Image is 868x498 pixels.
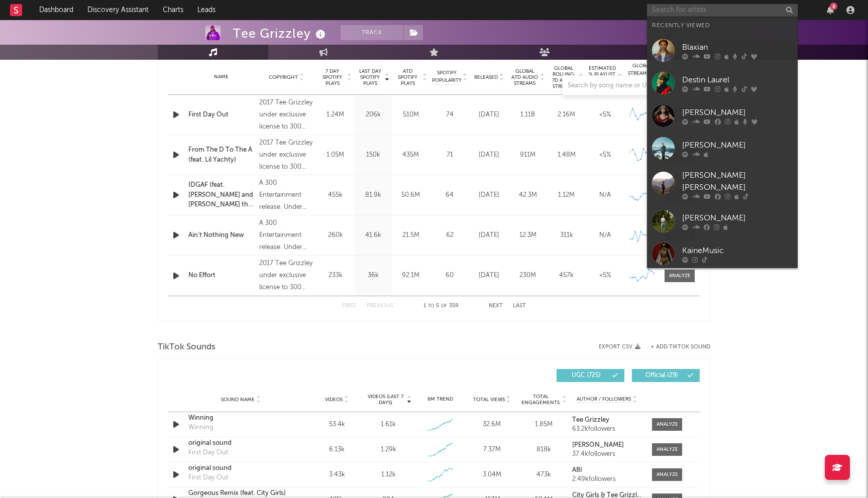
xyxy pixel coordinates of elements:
[259,258,314,294] div: 2017 Tee Grizzley under exclusive license to 300 Entertainment
[511,190,545,200] div: 42.3M
[188,413,293,423] div: Winning
[417,396,464,403] div: 6M Trend
[588,110,622,120] div: <5%
[357,150,389,160] div: 150k
[432,230,467,240] div: 62
[188,463,293,473] a: original sound
[469,420,515,430] div: 32.6M
[259,137,314,173] div: 2017 Tee Grizzley under exclusive license to 300 Entertainment
[511,68,538,86] span: Global ATD Audio Streams
[319,110,352,120] div: 1.24M
[647,132,798,165] a: [PERSON_NAME]
[472,150,506,160] div: [DATE]
[357,190,389,200] div: 81.9k
[682,212,793,224] div: [PERSON_NAME]
[682,41,793,53] div: Blaxian
[432,271,467,281] div: 60
[550,230,583,240] div: 311k
[572,426,642,433] div: 63.2k followers
[469,470,515,480] div: 3.04M
[652,20,793,32] div: Recently Viewed
[647,99,798,132] a: [PERSON_NAME]
[357,271,389,281] div: 36k
[394,68,421,86] span: ATD Spotify Plays
[572,451,642,458] div: 37.4k followers
[357,110,389,120] div: 206k
[588,65,616,89] span: Estimated % Playlist Streams Last Day
[365,394,406,406] span: Videos (last 7 days)
[188,473,228,483] div: First Day Out
[319,230,352,240] div: 260k
[313,420,360,430] div: 53.4k
[638,372,685,379] span: Official ( 29 )
[341,25,403,40] button: Track
[381,420,396,430] div: 1.61k
[511,230,545,240] div: 12.3M
[572,476,642,483] div: 2.49k followers
[827,6,834,14] button: 8
[313,445,360,455] div: 6.13k
[830,3,837,10] div: 8
[188,448,228,458] div: First Day Out
[572,467,582,473] strong: ABI
[520,445,567,455] div: 818k
[357,68,383,86] span: Last Day Spotify Plays
[188,438,293,448] a: original sound
[381,445,396,455] div: 1.29k
[357,230,389,240] div: 41.6k
[441,304,447,308] span: of
[313,470,360,480] div: 3.43k
[511,110,545,120] div: 1.11B
[588,271,622,281] div: <5%
[682,244,793,257] div: KaineMusic
[432,150,467,160] div: 71
[588,230,622,240] div: N/A
[588,150,622,160] div: <5%
[572,417,609,423] strong: Tee Grizzley
[511,271,545,281] div: 230M
[520,470,567,480] div: 473k
[188,180,254,210] a: IDGAF (feat. [PERSON_NAME] and [PERSON_NAME] the Scientist)
[550,271,583,281] div: 457k
[647,4,798,17] input: Search for artists
[472,110,506,120] div: [DATE]
[647,34,798,67] a: Blaxian
[647,205,798,237] a: [PERSON_NAME]
[563,372,609,379] span: UGC ( 725 )
[550,110,583,120] div: 2.16M
[550,190,583,200] div: 1.12M
[319,68,346,86] span: 7 Day Spotify Plays
[188,423,213,433] div: Winning
[647,67,798,99] a: Destin Laurel
[319,190,352,200] div: 455k
[577,396,631,403] span: Author / Followers
[432,190,467,200] div: 64
[520,394,561,406] span: Total Engagements
[647,237,798,270] a: KaineMusic
[188,271,254,281] a: No Effort
[342,303,357,309] button: First
[158,341,215,353] span: TikTok Sounds
[188,230,254,240] a: Ain’t Nothing New
[325,397,343,403] span: Videos
[520,420,567,430] div: 1.85M
[188,145,254,165] a: From The D To The A (feat. Lil Yachty)
[394,110,427,120] div: 510M
[319,271,352,281] div: 233k
[473,397,505,403] span: Total Views
[381,470,396,480] div: 1.12k
[682,139,793,151] div: [PERSON_NAME]
[394,230,427,240] div: 21.5M
[259,177,314,213] div: A 300 Entertainment release. Under exclusive license to 300 Entertainment., © 2023 Tee Grizzley
[188,110,254,120] a: First Day Out
[221,397,255,403] span: Sound Name
[640,344,710,350] button: + Add TikTok Sound
[367,303,393,309] button: Previous
[319,150,352,160] div: 1.05M
[563,82,669,90] input: Search by song name or URL
[233,25,328,42] div: Tee Grizzley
